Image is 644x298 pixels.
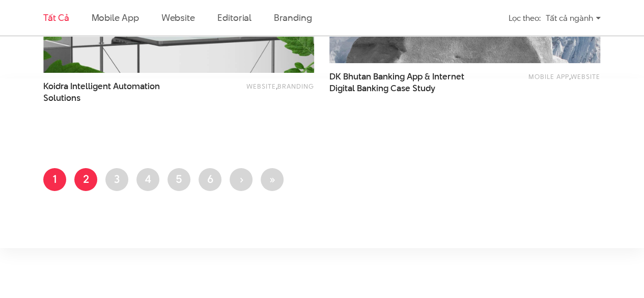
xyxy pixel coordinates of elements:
[546,9,601,27] div: Tất cả ngành
[509,9,541,27] div: Lọc theo:
[277,82,314,91] a: Branding
[269,171,275,186] span: »
[43,92,80,104] span: Solutions
[74,168,97,191] a: 2
[571,72,600,81] a: Website
[161,11,195,24] a: Website
[206,80,314,99] div: ,
[43,80,192,104] span: Koidra Intelligent Automation
[91,11,138,24] a: Mobile app
[43,80,192,104] a: Koidra Intelligent AutomationSolutions
[136,168,159,191] a: 4
[217,11,251,24] a: Editorial
[43,11,69,24] a: Tất cả
[329,71,479,94] span: DK Bhutan Banking App & Internet
[167,168,190,191] a: 5
[199,168,221,191] a: 6
[246,82,276,91] a: Website
[329,71,479,94] a: DK Bhutan Banking App & InternetDigital Banking Case Study
[492,71,600,89] div: ,
[329,83,435,94] span: Digital Banking Case Study
[274,11,312,24] a: Branding
[105,168,128,191] a: 3
[528,72,569,81] a: Mobile app
[239,171,243,186] span: ›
